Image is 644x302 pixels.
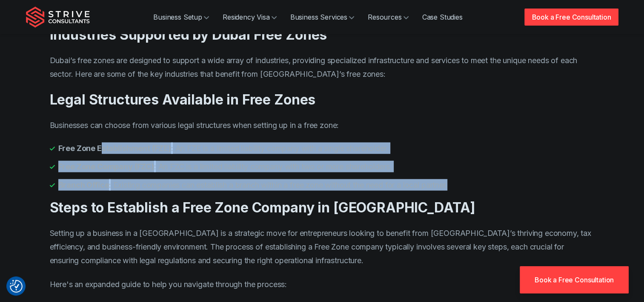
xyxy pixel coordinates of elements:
a: Resources [361,9,415,26]
p: Businesses can choose from various legal structures when setting up in a free zone: [50,119,595,132]
a: Book a Free Consultation [520,266,629,293]
strong: Free Zone Establishment (FZE) [58,142,171,154]
li: : Existing companies can establish a branch within a free zone without the need for a local partner. [50,179,595,191]
p: Dubai’s free zones are designed to support a wide array of industries, providing specialized infr... [50,54,595,81]
a: Case Studies [415,9,469,26]
a: Business Services [283,9,361,26]
strong: Branch Office [58,179,109,191]
a: Residency Visa [216,9,283,26]
a: Book a Free Consultation [524,9,618,26]
h2: Legal Structures Available in Free Zones [50,91,595,108]
h2: Steps to Establish a Free Zone Company in [GEOGRAPHIC_DATA] [50,199,595,216]
button: Consent Preferences [10,280,23,293]
h2: Industries Supported by Dubai Free Zones [50,26,595,44]
strong: Free Zone Company (FZC) [58,161,154,172]
li: : An FZC is a limited liability company with two or more shareholders. [50,161,595,172]
p: Setting up a business in a [GEOGRAPHIC_DATA] is a strategic move for entrepreneurs looking to ben... [50,226,595,267]
img: Revisit consent button [10,280,23,293]
li: : An FZE is a limited liability company with a single shareholder. [50,142,595,154]
img: Strive Consultants [26,6,90,28]
p: Here's an expanded guide to help you navigate through the process: [50,278,595,291]
a: Business Setup [146,9,216,26]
